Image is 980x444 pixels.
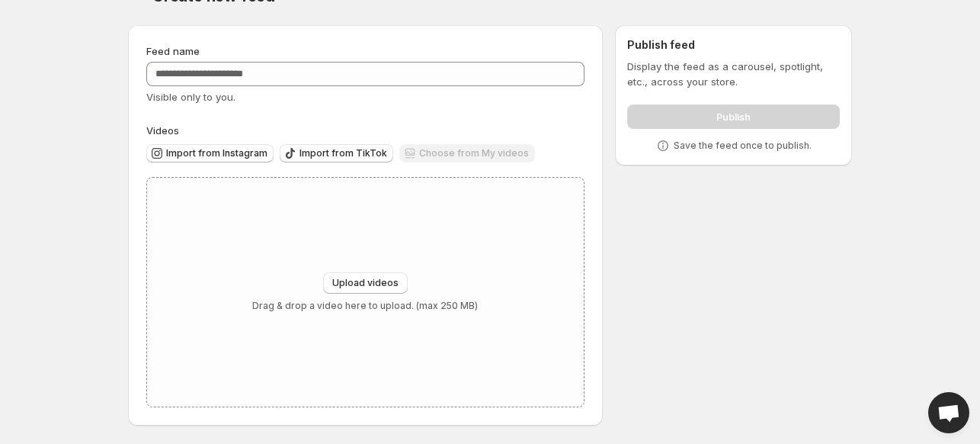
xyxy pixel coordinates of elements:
span: Videos [146,124,179,137]
span: Feed name [146,45,200,57]
span: Import from Instagram [166,147,267,159]
h2: Publish feed [627,37,840,53]
button: Import from Instagram [146,144,274,162]
button: Upload videos [323,272,408,294]
span: Upload videos [332,277,399,289]
p: Drag & drop a video here to upload. (max 250 MB) [252,300,478,312]
p: Display the feed as a carousel, spotlight, etc., across your store. [627,59,840,89]
div: Open chat [928,392,969,433]
p: Save the feed once to publish. [674,140,812,152]
button: Import from TikTok [280,144,393,162]
span: Visible only to you. [146,91,235,103]
span: Import from TikTok [299,147,387,159]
